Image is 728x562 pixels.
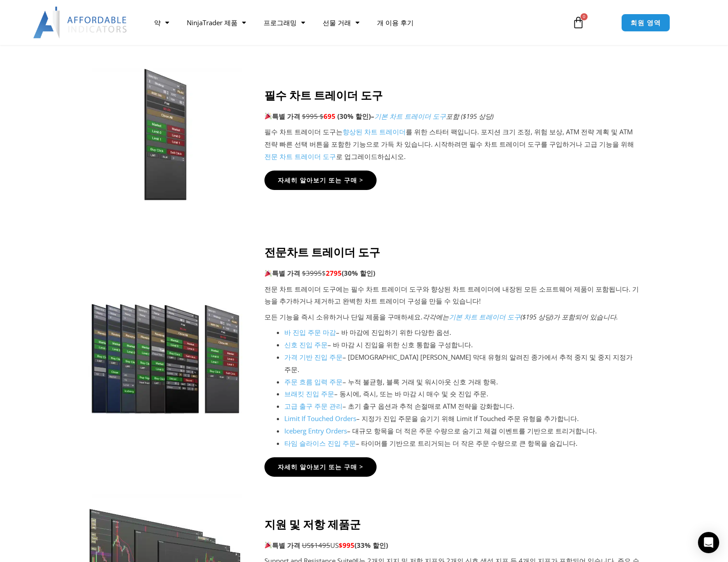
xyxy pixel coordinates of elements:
[178,12,255,33] a: NinjaTrader 제품
[374,112,446,121] a: 기본 차트 트레이더 도구
[581,13,588,20] span: 0
[264,457,377,477] a: 자세히 알아보기 또는 구매 >
[264,539,640,552] p: US
[337,112,374,121] b: (30% 할인)
[284,327,640,339] li: – 바 마감에 진입하기 위한 다양한 옵션.
[264,152,336,161] a: 전문 차트 트레이더 도구
[284,414,356,423] a: Limit If Touched Orders
[284,351,640,376] li: – [DEMOGRAPHIC_DATA] [PERSON_NAME] 막대 유형의 알려진 종가에서 추적 중지 및 중지 지정가 주문.
[302,269,322,277] span: $3995
[339,541,355,550] span: $995
[284,413,640,425] li: – 지정가 진입 주문을 숨기기 위해 Limit If Touched 주문 유형을 추가합니다.
[326,269,342,277] span: 2795
[284,339,640,351] li: – 바 마감 시 진입을 위한 신호 통합을 구성합니다.
[329,312,422,321] span: 하거나 단일 제품을 구매하세요.
[284,437,640,450] li: – 타이머를 기반으로 트리거되는 더 작은 주문 수량으로 큰 항목을 숨깁니다.
[342,269,375,277] b: (30% 할인)
[621,14,670,32] a: 회원 영역
[284,402,343,410] a: 고급 출구 주문 관리
[284,353,343,361] a: 가격 기반 진입 주문
[284,340,328,349] a: 신호 진입 주문
[264,245,640,258] h4: 전문
[284,388,640,400] li: – 동시에, 즉시, 또는 바 마감 시 매수 및 숏 진입 주문.
[449,312,521,321] a: 기본 차트 트레이더 도구
[278,464,363,470] span: 자세히 알아보기 또는 구매 >
[264,18,297,27] font: 프로그래밍
[323,18,351,27] font: 선물 거래
[284,377,343,386] a: 주문 흐름 입력 주문
[264,171,377,190] a: 자세히 알아보기 또는 구매 >
[324,112,336,121] span: 695
[302,112,324,121] span: $995 $
[255,12,314,33] a: 프로그래밍
[284,425,640,437] li: – 대규모 항목을 더 적은 주문 수량으로 숨기고 체결 이벤트를 기반으로 트리거합니다.
[264,541,300,550] strong: 특별 가격
[264,283,640,308] p: 전문 차트 트레이더 도구에는 필수 차트 트레이더 도구와 향상된 차트 트레이더에 내장된 모든 소프트웨어 제품이 포함됩니다. 기능을 추가하거나 제거하고 완벽한 차트 트레이더 구성...
[374,112,494,121] i: 포함 ($195 상당)
[630,19,661,26] span: 회원 영역
[265,113,272,119] img: 🎉
[278,177,363,183] span: 자세히 알아보기 또는 구매 >
[264,112,300,121] strong: 특별 가격
[145,12,562,33] nav: 메뉴
[422,312,618,321] i: 각각에는 ($195 상당)가 포함되어 있습니다.
[284,426,347,435] a: Iceberg Entry Orders
[264,269,300,277] strong: 특별 가격
[145,12,178,33] a: 약
[368,12,422,33] a: 개 이용 후기
[284,400,640,413] li: – 초기 출구 옵션과 추적 손절매로 ATM 전략을 강화합니다.
[264,312,329,321] span: 모든 기능을 즉시 소유
[284,328,336,337] a: 바 진입 주문 마감
[187,18,238,27] font: NinjaTrader 제품
[265,542,272,548] img: 🎉
[264,126,640,163] p: 필수 차트 트레이더 도구는 를 위한 스타터 팩입니다. 포지션 크기 조정, 위험 보상, ATM 전략 계획 및 ATM 전략 빠른 선택 버튼을 포함한 기능으로 가득 차 있습니다. ...
[264,267,640,280] p: $
[33,7,128,38] img: LogoAI | Affordable Indicators – NinjaTrader
[302,541,330,550] span: US$1495
[264,87,383,103] strong: 필수 차트 트레이더 도구
[287,244,380,259] strong: 차트 트레이더 도구
[314,12,368,33] a: 선물 거래
[154,18,161,27] font: 약
[698,532,719,553] div: 인터콤 메신저 열기
[284,439,356,448] a: 타임 슬라이스 진입 주문
[265,270,272,277] img: 🎉
[264,516,361,532] strong: 지원 및 저항 제품군
[88,68,242,201] img: Essential-Chart-Trader-Toolsjpg | Affordable Indicators – NinjaTrader
[284,376,640,388] li: – 누적 불균형, 블록 거래 및 워시아웃 신호 거래 항목.
[355,541,388,550] b: (33% 할인)
[88,281,242,414] img: ProfessionalToolsBundlePagejpg | Affordable Indicators – NinjaTrader
[343,127,406,136] a: 향상된 차트 트레이더
[559,10,598,35] a: 0
[371,112,374,121] strong: –
[284,389,334,398] a: 브래킷 진입 주문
